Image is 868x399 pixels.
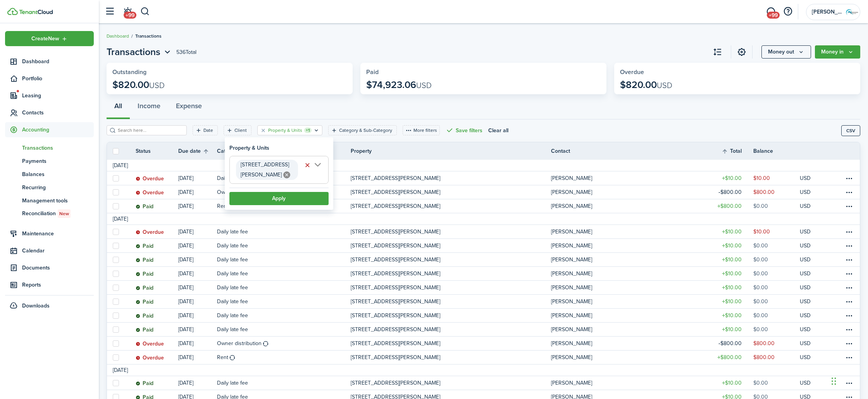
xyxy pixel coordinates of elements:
p: [STREET_ADDRESS][PERSON_NAME] [351,339,440,347]
a: USD [800,171,821,185]
status: Overdue [136,190,164,196]
a: USD [800,267,821,280]
a: [STREET_ADDRESS][PERSON_NAME] [351,199,551,213]
a: $800.00 [707,351,753,364]
a: [PERSON_NAME] [551,376,707,390]
table-amount-description: $0.00 [753,311,768,320]
table-amount-description: $0.00 [753,297,768,306]
a: $10.00 [707,309,753,322]
a: [DATE] [178,281,217,294]
a: Paid [136,239,178,252]
p: [STREET_ADDRESS][PERSON_NAME] [351,228,440,236]
a: [DATE] [178,351,217,364]
p: [STREET_ADDRESS][PERSON_NAME] [351,325,440,333]
table-amount-description: $0.00 [753,379,768,387]
status: Paid [136,204,153,210]
p: [STREET_ADDRESS][PERSON_NAME] [351,174,440,182]
table-amount-title: $10.00 [722,297,742,306]
status: Paid [136,271,153,277]
p: [STREET_ADDRESS][PERSON_NAME] [351,379,440,387]
a: Dashboard [5,54,94,69]
p: USD [800,269,811,278]
span: Create New [31,36,59,41]
a: [DATE] [178,199,217,213]
status: Overdue [136,355,164,361]
a: $0.00 [753,239,800,252]
a: [DATE] [178,253,217,266]
a: [STREET_ADDRESS][PERSON_NAME] [351,351,551,364]
a: Daily late fee [217,171,351,185]
a: $10.00 [707,225,753,238]
button: Transactions [107,45,172,59]
a: Paid [136,267,178,280]
table-info-title: Daily late fee [217,311,248,320]
a: [STREET_ADDRESS][PERSON_NAME] [351,295,551,308]
table-amount-description: $0.00 [753,269,768,278]
a: $0.00 [753,309,800,322]
a: [STREET_ADDRESS][PERSON_NAME] [351,309,551,322]
table-amount-description: $0.00 [753,242,768,250]
table-info-title: Daily late fee [217,325,248,333]
span: Management tools [22,197,94,205]
table-amount-title: $10.00 [722,174,742,182]
p: USD [800,188,811,196]
table-info-title: Daily late fee [217,297,248,306]
a: Payments [5,154,94,168]
a: $800.00 [753,351,800,364]
table-info-title: Daily late fee [217,283,248,292]
a: $10.00 [707,253,753,266]
p: [STREET_ADDRESS][PERSON_NAME] [351,353,440,361]
table-info-title: Daily late fee [217,379,248,387]
button: Money out [761,45,811,59]
p: [DATE] [178,283,193,292]
table-amount-description: $800.00 [753,353,775,361]
a: [PERSON_NAME] [551,337,707,350]
span: New [59,210,69,217]
span: Transactions [22,144,94,152]
table-amount-title: $10.00 [722,283,742,292]
table-info-title: Owner distribution [217,339,262,347]
p: USD [800,202,811,210]
a: [STREET_ADDRESS][PERSON_NAME] [351,267,551,280]
a: Paid [136,309,178,322]
a: [STREET_ADDRESS][PERSON_NAME] [351,323,551,336]
p: USD [800,297,811,306]
span: +99 [767,12,780,19]
table-profile-info-text: [PERSON_NAME] [551,175,592,181]
a: $10.00 [753,171,800,185]
header-page-total: 536 Total [176,48,196,56]
p: [STREET_ADDRESS][PERSON_NAME] [351,188,440,196]
span: Reconciliation [22,209,94,218]
filter-tag-label: Date [203,127,213,134]
a: [PERSON_NAME] [551,225,707,238]
p: USD [800,283,811,292]
p: [DATE] [178,339,193,347]
a: Paid [136,281,178,294]
button: Search [140,5,150,18]
p: [DATE] [178,228,193,236]
p: [STREET_ADDRESS][PERSON_NAME] [351,297,440,306]
widget-stats-title: Outstanding [112,69,347,76]
table-profile-info-text: [PERSON_NAME] [551,354,592,361]
table-amount-description: $0.00 [753,202,768,210]
a: $800.00 [753,185,800,199]
button: Apply [229,192,329,205]
a: ReconciliationNew [5,207,94,220]
p: USD [800,311,811,320]
table-profile-info-text: [PERSON_NAME] [551,271,592,277]
a: Paid [136,253,178,266]
p: [DATE] [178,269,193,278]
a: [STREET_ADDRESS][PERSON_NAME] [351,225,551,238]
table-profile-info-text: [PERSON_NAME] [551,189,592,195]
table-profile-info-text: [PERSON_NAME] [551,203,592,209]
button: CSV [841,125,860,136]
a: $800.00 [753,337,800,350]
filter-tag-label: Property & Units [268,127,302,134]
a: USD [800,185,821,199]
table-amount-title: $10.00 [722,269,742,278]
button: Open menu [815,45,860,59]
status: Paid [136,285,153,291]
table-amount-description: $0.00 [753,256,768,264]
table-amount-description: $10.00 [753,174,770,182]
a: [STREET_ADDRESS][PERSON_NAME] [351,337,551,350]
